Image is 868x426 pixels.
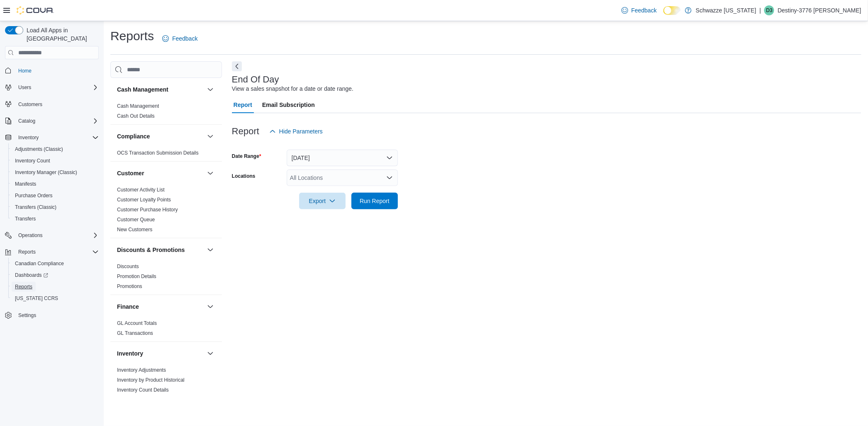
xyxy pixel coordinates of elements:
[8,269,102,281] a: Dashboards
[234,97,252,113] span: Report
[15,157,50,164] span: Inventory Count
[663,6,681,15] input: Dark Mode
[117,274,156,279] a: Promotion Details
[117,264,139,269] a: Discounts
[205,131,215,141] button: Compliance
[117,320,157,326] a: GL Account Totals
[18,68,32,74] span: Home
[12,202,60,212] a: Transfers (Classic)
[232,85,354,93] div: View a sales snapshot for a date or date range.
[15,99,99,109] span: Customers
[15,82,34,92] button: Users
[117,367,166,373] span: Inventory Adjustments
[12,259,67,269] a: Canadian Compliance
[172,34,197,43] span: Feedback
[12,282,99,292] span: Reports
[8,143,102,155] button: Adjustments (Classic)
[15,65,99,75] span: Home
[8,258,102,269] button: Canadian Compliance
[232,61,242,71] button: Next
[18,101,42,108] span: Customers
[15,215,36,222] span: Transfers
[117,283,142,289] a: Promotions
[778,5,861,15] p: Destiny-3776 [PERSON_NAME]
[15,310,39,320] a: Settings
[15,169,77,176] span: Inventory Manager (Classic)
[117,377,185,383] span: Inventory by Product Historical
[266,123,326,140] button: Hide Parameters
[18,232,43,239] span: Operations
[110,148,222,161] div: Compliance
[117,377,185,383] a: Inventory by Product Historical
[117,303,204,311] button: Finance
[117,132,150,140] h3: Compliance
[631,6,657,15] span: Feedback
[360,197,390,205] span: Run Report
[117,103,159,109] span: Cash Management
[12,202,99,212] span: Transfers (Classic)
[117,330,153,336] a: GL Transactions
[117,85,168,94] h3: Cash Management
[12,179,99,189] span: Manifests
[205,349,215,358] button: Inventory
[110,185,222,238] div: Customer
[117,132,204,140] button: Compliance
[232,126,259,136] h3: Report
[262,97,315,113] span: Email Subscription
[117,303,139,311] h3: Finance
[117,397,186,403] span: Inventory On Hand by Package
[12,191,99,201] span: Purchase Orders
[117,187,165,193] a: Customer Activity List
[117,246,204,254] button: Discounts & Promotions
[117,217,155,223] a: Customer Queue
[12,156,54,166] a: Inventory Count
[232,75,279,85] h3: End Of Day
[766,5,773,15] span: D3
[15,82,99,92] span: Users
[117,227,152,232] a: New Customers
[15,310,99,320] span: Settings
[2,98,102,110] button: Customers
[117,196,171,203] span: Customer Loyalty Points
[15,133,99,143] span: Inventory
[2,64,102,76] button: Home
[2,246,102,258] button: Reports
[12,191,56,201] a: Purchase Orders
[232,173,256,179] label: Locations
[110,28,154,44] h1: Reports
[110,101,222,124] div: Cash Management
[117,169,204,177] button: Customer
[110,318,222,341] div: Finance
[8,190,102,201] button: Purchase Orders
[159,30,201,47] a: Feedback
[8,167,102,178] button: Inventory Manager (Classic)
[8,178,102,190] button: Manifests
[18,118,35,124] span: Catalog
[117,330,153,336] span: GL Transactions
[232,153,261,160] label: Date Range
[12,214,99,224] span: Transfers
[5,61,99,343] nav: Complex example
[12,167,80,177] a: Inventory Manager (Classic)
[117,207,178,213] a: Customer Purchase History
[15,247,99,257] span: Reports
[117,349,143,358] h3: Inventory
[12,293,99,303] span: Washington CCRS
[279,127,323,136] span: Hide Parameters
[15,116,99,126] span: Catalog
[117,150,199,156] a: OCS Transaction Submission Details
[15,66,35,76] a: Home
[8,155,102,167] button: Inventory Count
[117,169,144,177] h3: Customer
[15,260,64,267] span: Canadian Compliance
[2,82,102,93] button: Users
[117,349,204,358] button: Inventory
[205,168,215,178] button: Customer
[696,5,756,15] p: Schwazze [US_STATE]
[12,144,99,154] span: Adjustments (Classic)
[8,201,102,213] button: Transfers (Classic)
[15,204,56,211] span: Transfers (Classic)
